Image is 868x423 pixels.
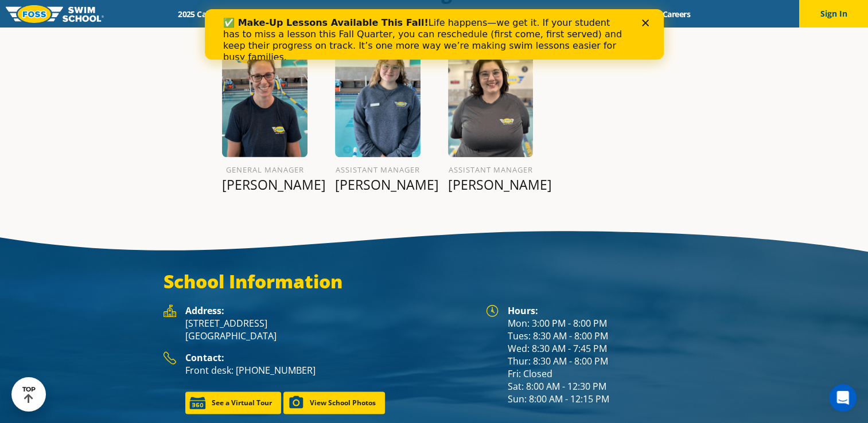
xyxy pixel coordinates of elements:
[508,304,538,317] strong: Hours:
[6,5,104,23] img: FOSS Swim School Logo
[164,270,705,293] h3: School Information
[240,9,288,19] a: Schools
[168,9,240,19] a: 2025 Calendar
[335,163,421,177] h6: Assistant Manager
[448,29,534,157] img: Morgan-Kasten.png
[185,304,224,317] strong: Address:
[222,163,308,177] h6: General Manager
[22,386,36,404] div: TOP
[222,29,308,157] img: Leann-Greuel.png
[164,304,176,317] img: Foss Location Address
[652,9,700,19] a: Careers
[222,177,308,193] p: [PERSON_NAME]
[437,10,449,17] div: Close
[335,177,421,193] p: [PERSON_NAME]
[185,351,224,364] strong: Contact:
[185,391,281,414] a: See a Virtual Tour
[164,351,176,365] img: Foss Location Contact
[616,9,652,19] a: Blog
[486,304,499,317] img: Foss Location Hours
[18,8,224,19] b: ✅ Make-Up Lessons Available This Fall!
[495,9,617,19] a: Swim Like [PERSON_NAME]
[185,317,474,342] p: [STREET_ADDRESS] [GEOGRAPHIC_DATA]
[335,29,421,157] img: Madysen-Miller.png
[829,384,857,412] iframe: Intercom live chat
[205,9,664,60] iframe: Intercom live chat banner
[185,364,474,377] p: Front desk: [PHONE_NUMBER]
[508,304,705,405] div: Mon: 3:00 PM - 8:00 PM Tues: 8:30 AM - 8:00 PM Wed: 8:30 AM - 7:45 PM Thur: 8:30 AM - 8:00 PM Fri...
[18,8,422,54] div: Life happens—we get it. If your student has to miss a lesson this Fall Quarter, you can reschedul...
[388,9,495,19] a: About [PERSON_NAME]
[283,391,385,414] a: View School Photos
[448,163,534,177] h6: Assistant Manager
[448,177,534,193] p: [PERSON_NAME]
[288,9,388,19] a: Swim Path® Program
